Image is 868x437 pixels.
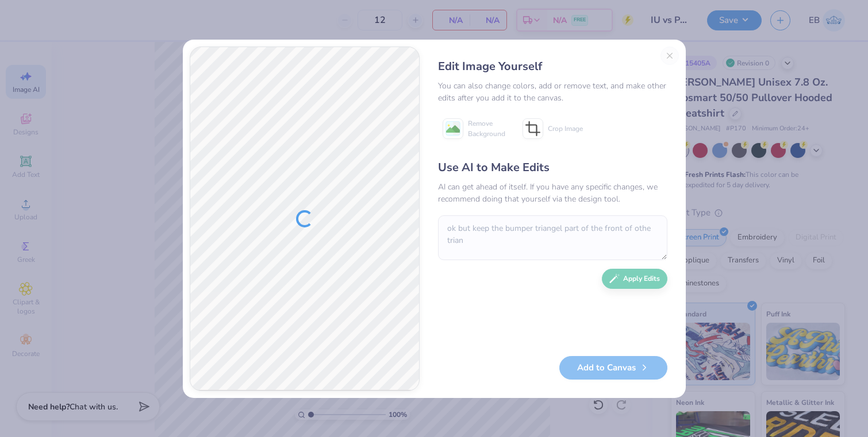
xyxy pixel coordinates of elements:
div: AI can get ahead of itself. If you have any specific changes, we recommend doing that yourself vi... [438,181,667,205]
div: Edit Image Yourself [438,58,667,75]
button: Remove Background [438,114,510,143]
span: Crop Image [548,123,583,134]
textarea: ok but keep the bumper triangel part of the front of othe trian [438,215,667,260]
span: Remove Background [468,118,505,139]
button: Crop Image [518,114,590,143]
div: Use AI to Make Edits [438,159,667,176]
div: You can also change colors, add or remove text, and make other edits after you add it to the canvas. [438,80,667,104]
